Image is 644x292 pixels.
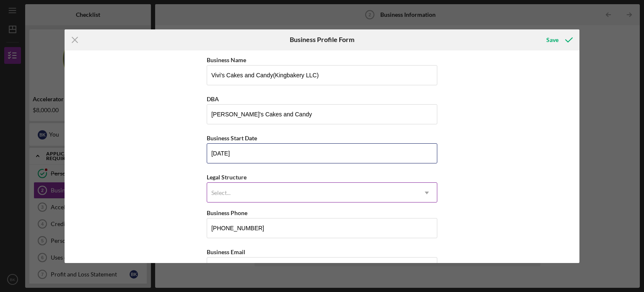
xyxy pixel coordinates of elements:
[546,32,558,48] div: Save
[207,56,246,63] label: Business Name
[207,248,245,255] label: Business Email
[207,95,219,103] label: DBA
[207,143,437,163] input: mm/dd/yyyy
[207,134,257,142] label: Business Start Date
[207,209,247,216] label: Business Phone
[290,36,354,43] h6: Business Profile Form
[211,189,231,196] div: Select...
[538,32,579,48] button: Save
